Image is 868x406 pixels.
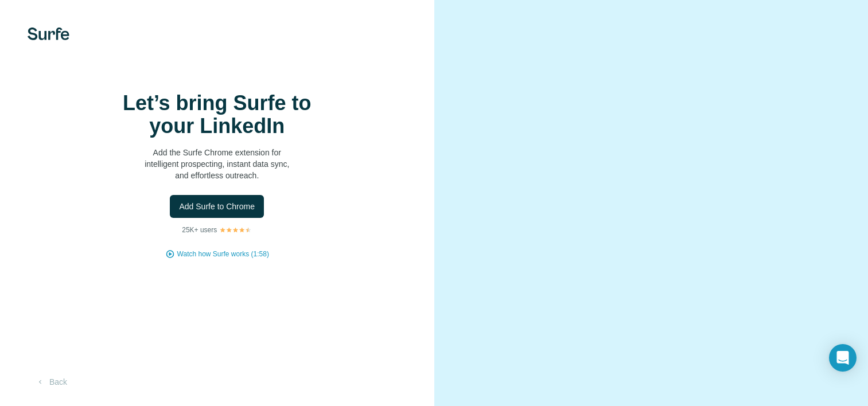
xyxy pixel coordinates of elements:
[182,225,217,235] p: 25K+ users
[28,28,69,40] img: Surfe's logo
[829,344,857,372] div: Open Intercom Messenger
[177,249,269,259] button: Watch how Surfe works (1:58)
[102,147,332,181] p: Add the Surfe Chrome extension for intelligent prospecting, instant data sync, and effortless out...
[170,195,264,218] button: Add Surfe to Chrome
[102,92,332,138] h1: Let’s bring Surfe to your LinkedIn
[179,201,255,212] span: Add Surfe to Chrome
[219,227,252,233] img: Rating Stars
[28,372,75,392] button: Back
